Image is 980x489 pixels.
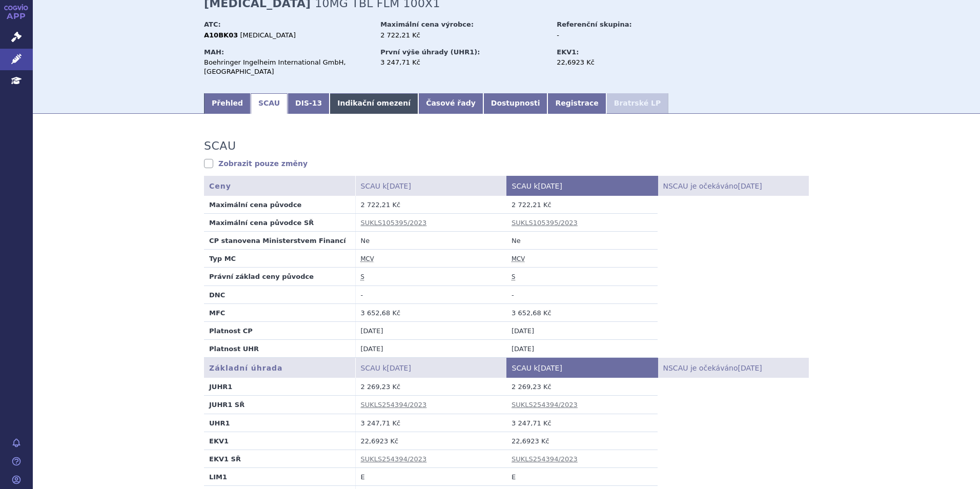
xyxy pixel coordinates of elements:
th: SCAU k [355,358,506,378]
strong: MFC [209,309,225,317]
strong: DNC [209,291,225,299]
strong: EKV1 SŘ [209,455,241,463]
span: [DATE] [738,182,762,190]
td: - [355,286,506,303]
th: NSCAU je očekáváno [658,358,809,378]
a: SUKLS254394/2023 [361,401,427,409]
th: SCAU k [506,358,658,378]
strong: Maximální cena původce SŘ [209,219,314,227]
abbr: maximální cena výrobce [361,255,374,263]
a: SCAU [251,93,288,114]
strong: EKV1: [557,48,579,56]
strong: LIM1 [209,473,227,481]
abbr: stanovena nebo změněna ve správním řízení podle zákona č. 48/1997 Sb. ve znění účinném od 1.1.2008 [512,273,515,281]
th: Ceny [204,176,355,196]
a: SUKLS254394/2023 [512,401,578,409]
a: DIS-13 [288,93,330,114]
td: Ne [506,232,658,250]
strong: MAH: [204,48,224,56]
a: Přehled [204,93,251,114]
th: NSCAU je očekáváno [658,176,809,196]
a: Zobrazit pouze změny [204,158,308,169]
td: Ne [355,232,506,250]
a: Časové řady [418,93,483,114]
strong: EKV1 [209,437,229,445]
a: SUKLS105395/2023 [361,219,427,227]
strong: Platnost UHR [209,345,259,353]
strong: Právní základ ceny původce [209,273,314,280]
td: 2 722,21 Kč [506,196,658,214]
div: 2 722,21 Kč [380,31,547,40]
a: SUKLS254394/2023 [512,455,578,463]
span: [DATE] [738,364,762,372]
strong: Typ MC [209,255,236,262]
div: 22,6923 Kč [557,58,672,67]
td: - [506,286,658,303]
td: 3 652,68 Kč [355,303,506,321]
td: E [355,468,506,486]
span: [DATE] [538,364,562,372]
span: [MEDICAL_DATA] [240,31,296,39]
span: [DATE] [387,182,411,190]
td: 2 722,21 Kč [355,196,506,214]
span: [DATE] [538,182,562,190]
strong: Maximální cena výrobce: [380,21,474,28]
abbr: stanovena nebo změněna ve správním řízení podle zákona č. 48/1997 Sb. ve znění účinném od 1.1.2008 [361,273,364,281]
td: [DATE] [506,340,658,358]
a: Dostupnosti [483,93,548,114]
h3: SCAU [204,139,236,153]
strong: Maximální cena původce [209,201,301,209]
td: [DATE] [355,322,506,340]
td: [DATE] [506,322,658,340]
strong: JUHR1 [209,383,232,391]
strong: A10BK03 [204,31,238,39]
td: 3 652,68 Kč [506,303,658,321]
strong: Referenční skupina: [557,21,631,28]
a: SUKLS105395/2023 [512,219,578,227]
td: 22,6923 Kč [506,432,658,450]
td: E [506,468,658,486]
th: Základní úhrada [204,358,355,378]
strong: CP stanovena Ministerstvem Financí [209,237,346,244]
strong: ATC: [204,21,221,28]
strong: UHR1 [209,419,230,427]
td: 2 269,23 Kč [506,378,658,396]
a: Indikační omezení [330,93,418,114]
a: Registrace [547,93,606,114]
strong: JUHR1 SŘ [209,401,244,409]
th: SCAU k [355,176,506,196]
td: 2 269,23 Kč [355,378,506,396]
div: 3 247,71 Kč [380,58,547,67]
abbr: maximální cena výrobce [512,255,525,263]
div: Boehringer Ingelheim International GmbH, [GEOGRAPHIC_DATA] [204,58,371,76]
a: SUKLS254394/2023 [361,455,427,463]
th: SCAU k [506,176,658,196]
strong: Platnost CP [209,327,253,335]
strong: První výše úhrady (UHR1): [380,48,480,56]
span: [DATE] [387,364,411,372]
td: 3 247,71 Kč [355,414,506,432]
td: [DATE] [355,340,506,358]
td: 22,6923 Kč [355,432,506,450]
div: - [557,31,672,40]
td: 3 247,71 Kč [506,414,658,432]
